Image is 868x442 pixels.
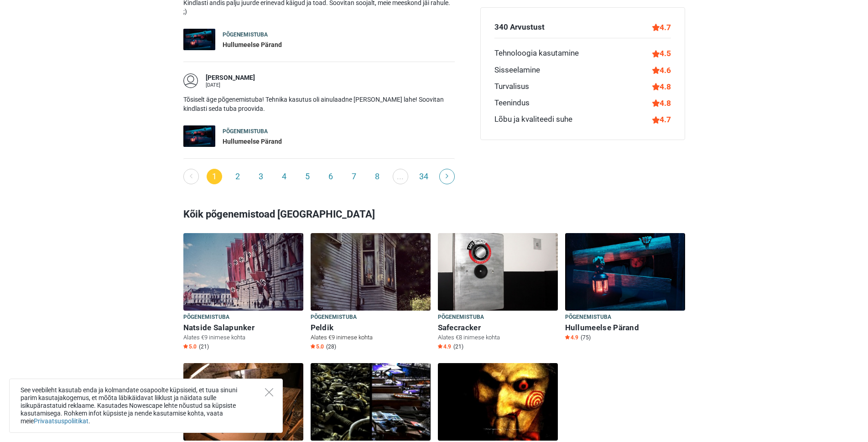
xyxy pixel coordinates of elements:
img: Star [183,344,188,348]
div: [PERSON_NAME] [206,73,255,83]
img: Star [438,344,442,348]
div: Teenindus [494,97,530,109]
h3: Kõik põgenemistoad [GEOGRAPHIC_DATA] [183,203,685,226]
a: 4 [276,169,292,184]
h6: Natside Salapunker [183,323,303,333]
span: Põgenemistuba [438,312,484,322]
div: Hullumeelse Pärand [223,41,282,50]
div: 4.5 [652,47,671,59]
img: Hullumeelse Pärand [183,125,215,147]
span: 1 [207,169,222,184]
img: Star [565,335,570,339]
a: Privaatsuspoliitikat [34,417,88,425]
span: Põgenemistuba [183,312,230,322]
span: Põgenemistuba [311,312,357,322]
a: Hullumeelse Pärand Põgenemistuba Hullumeelse Pärand Star4.9 (75) [565,233,685,343]
a: Peldik Põgenemistuba Peldik Alates €9 inimese kohta Star5.0 (28) [311,233,431,352]
div: 4.8 [652,97,671,109]
h6: Hullumeelse Pärand [565,323,685,333]
img: Star [311,344,315,348]
span: Põgenemistuba [565,312,612,322]
div: Lõbu ja kvaliteedi suhe [494,114,572,125]
div: Tehnoloogia kasutamine [494,47,579,59]
img: Saag [438,363,558,441]
span: 4.9 [565,334,578,341]
a: Safecracker Põgenemistuba Safecracker Alates €8 inimese kohta Star4.9 (21) [438,233,558,352]
p: Tõsiselt äge põgenemistuba! Tehnika kasutus oli ainulaadne [PERSON_NAME] lahe! Soovitan kindlasti... [183,95,455,113]
span: (75) [581,334,591,341]
p: Alates €9 inimese kohta [183,333,303,342]
p: Alates €9 inimese kohta [311,333,431,342]
span: 4.9 [438,343,451,350]
a: 8 [369,169,385,184]
a: 7 [346,169,362,184]
span: (21) [453,343,463,350]
img: Prõpjat [311,363,431,441]
span: (21) [199,343,209,350]
a: Hullumeelse Pärand Põgenemistuba Hullumeelse Pärand [183,29,455,50]
span: (28) [326,343,336,350]
a: 34 [416,169,431,184]
a: 6 [323,169,338,184]
div: See veebileht kasutab enda ja kolmandate osapoolte küpsiseid, et tuua sinuni parim kasutajakogemu... [9,379,283,433]
div: 4.6 [652,64,671,76]
span: 5.0 [183,343,197,350]
div: 4.7 [652,114,671,125]
span: 5.0 [311,343,324,350]
p: Alates €8 inimese kohta [438,333,558,342]
div: 340 Arvustust [494,21,545,33]
img: Hullumeelse Pärand [183,29,215,50]
div: 4.8 [652,81,671,93]
div: 4.7 [652,21,671,33]
img: Natside Salapunker [183,233,303,311]
img: Hullumeelse Pärand [565,233,685,311]
div: [DATE] [206,83,255,88]
img: Peldik [311,233,431,311]
img: Hullu Kelder [183,363,303,441]
a: 3 [253,169,269,184]
div: Põgenemistuba [223,128,282,135]
div: Sisseelamine [494,64,540,76]
div: Põgenemistuba [223,31,282,39]
a: Natside Salapunker Põgenemistuba Natside Salapunker Alates €9 inimese kohta Star5.0 (21) [183,233,303,352]
h6: Peldik [311,323,431,333]
h6: Safecracker [438,323,558,333]
a: 2 [230,169,245,184]
a: Hullumeelse Pärand Põgenemistuba Hullumeelse Pärand [183,125,455,147]
div: Hullumeelse Pärand [223,137,282,146]
a: 5 [300,169,315,184]
div: Turvalisus [494,81,529,93]
button: Close [265,388,273,396]
img: Safecracker [438,233,558,311]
